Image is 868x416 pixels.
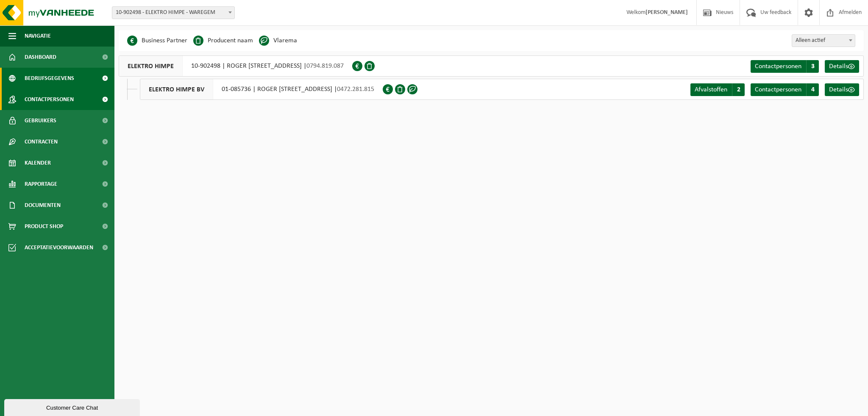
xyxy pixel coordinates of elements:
[755,86,801,93] span: Contactpersonen
[751,60,819,73] a: Contactpersonen 3
[732,83,745,96] span: 2
[829,63,848,70] span: Details
[690,83,745,96] a: Afvalstoffen 2
[193,34,253,47] li: Producent naam
[25,216,63,237] span: Product Shop
[25,89,74,110] span: Contactpersonen
[4,397,142,416] iframe: chat widget
[695,86,727,93] span: Afvalstoffen
[25,152,51,174] span: Kalender
[825,60,859,73] a: Details
[119,56,183,76] span: ELEKTRO HIMPE
[119,55,352,77] div: 10-902498 | ROGER [STREET_ADDRESS] |
[337,86,374,93] span: 0472.281.815
[792,35,855,47] span: Alleen actief
[25,68,74,89] span: Bedrijfsgegevens
[127,34,187,47] li: Business Partner
[25,237,93,258] span: Acceptatievoorwaarden
[825,83,859,96] a: Details
[829,86,848,93] span: Details
[25,25,51,47] span: Navigatie
[806,60,819,73] span: 3
[306,63,344,69] span: 0794.819.087
[140,79,213,99] span: ELEKTRO HIMPE BV
[25,131,58,152] span: Contracten
[645,9,688,16] strong: [PERSON_NAME]
[792,34,855,47] span: Alleen actief
[112,6,235,19] span: 10-902498 - ELEKTRO HIMPE - WAREGEM
[751,83,819,96] a: Contactpersonen 4
[25,47,56,68] span: Dashboard
[25,195,61,216] span: Documenten
[259,34,297,47] li: Vlarema
[755,63,801,70] span: Contactpersonen
[806,83,819,96] span: 4
[140,79,383,100] div: 01-085736 | ROGER [STREET_ADDRESS] |
[25,174,57,195] span: Rapportage
[112,7,234,19] span: 10-902498 - ELEKTRO HIMPE - WAREGEM
[25,110,56,131] span: Gebruikers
